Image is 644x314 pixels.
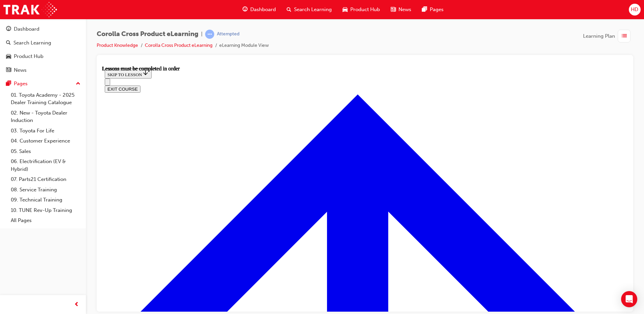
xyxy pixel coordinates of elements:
div: Search Learning [13,39,51,47]
div: Attempted [217,31,239,37]
span: News [398,6,411,13]
a: pages-iconPages [417,3,449,17]
button: Pages [3,77,83,90]
a: news-iconNews [385,3,417,17]
span: Pages [430,6,444,13]
span: pages-icon [6,81,11,87]
a: All Pages [8,215,83,226]
a: Corolla Cross Product eLearning [145,42,213,48]
button: DashboardSearch LearningProduct HubNews [3,22,83,77]
span: search-icon [287,5,291,14]
span: guage-icon [243,5,248,14]
button: SKIP TO LESSON [3,3,50,13]
span: car-icon [343,5,348,14]
a: 09. Technical Training [8,195,83,205]
a: guage-iconDashboard [237,3,281,17]
div: News [14,66,27,74]
span: Product Hub [350,6,380,13]
button: Learning Plan [583,30,633,42]
nav: Navigation menu [3,13,523,27]
span: car-icon [6,54,11,60]
a: 10. TUNE Rev-Up Training [8,205,83,216]
button: EXIT COURSE [3,20,38,27]
span: HD [631,6,638,13]
a: 03. Toyota For Life [8,126,83,136]
a: 06. Electrification (EV & Hybrid) [8,156,83,174]
a: Dashboard [3,23,83,35]
span: Search Learning [294,6,332,13]
a: car-iconProduct Hub [337,3,385,17]
li: eLearning Module View [219,42,269,50]
button: HD [629,4,641,15]
div: Open Intercom Messenger [621,291,637,307]
span: guage-icon [6,26,11,32]
a: 08. Service Training [8,185,83,195]
div: Pages [14,80,28,88]
span: pages-icon [422,5,427,14]
div: Dashboard [14,25,39,33]
a: Product Knowledge [97,42,138,48]
a: 05. Sales [8,146,83,157]
span: up-icon [76,80,80,88]
a: News [3,64,83,76]
span: news-icon [391,5,396,14]
span: prev-icon [74,301,79,309]
span: list-icon [622,32,627,40]
span: Learning Plan [583,32,615,40]
a: 07. Parts21 Certification [8,174,83,185]
a: 02. New - Toyota Dealer Induction [8,108,83,126]
a: search-iconSearch Learning [281,3,337,17]
a: 01. Toyota Academy - 2025 Dealer Training Catalogue [8,90,83,108]
span: Dashboard [250,6,276,13]
span: search-icon [6,40,11,46]
span: SKIP TO LESSON [5,6,47,11]
div: Product Hub [14,53,43,60]
span: learningRecordVerb_ATTEMPT-icon [205,30,214,39]
button: Open navigation menu [3,13,8,20]
img: Trak [3,2,57,17]
span: Corolla Cross Product eLearning [97,30,198,38]
a: 04. Customer Experience [8,136,83,146]
a: Search Learning [3,37,83,49]
span: | [201,30,202,38]
span: news-icon [6,67,11,73]
a: Product Hub [3,50,83,63]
